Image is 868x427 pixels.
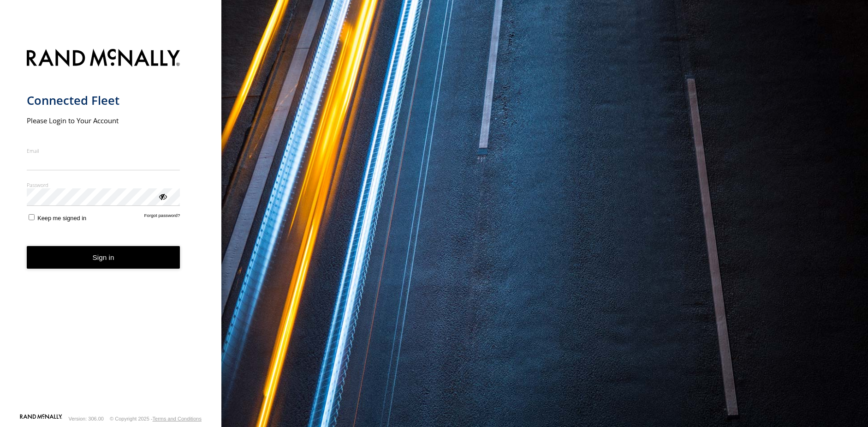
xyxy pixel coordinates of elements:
div: ViewPassword [158,192,167,201]
button: Sign in [27,246,180,269]
h2: Please Login to Your Account [27,116,180,125]
img: Rand McNally [27,47,180,71]
input: Keep me signed in [29,214,35,220]
label: Password [27,181,180,188]
a: Visit our Website [20,414,62,423]
h1: Connected Fleet [27,93,180,108]
span: Keep me signed in [37,215,86,222]
a: Terms and Conditions [153,416,202,421]
label: Email [27,147,180,154]
div: © Copyright 2025 - [110,416,202,421]
form: main [27,43,195,413]
a: Forgot password? [144,213,180,222]
div: Version: 306.00 [69,416,104,421]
